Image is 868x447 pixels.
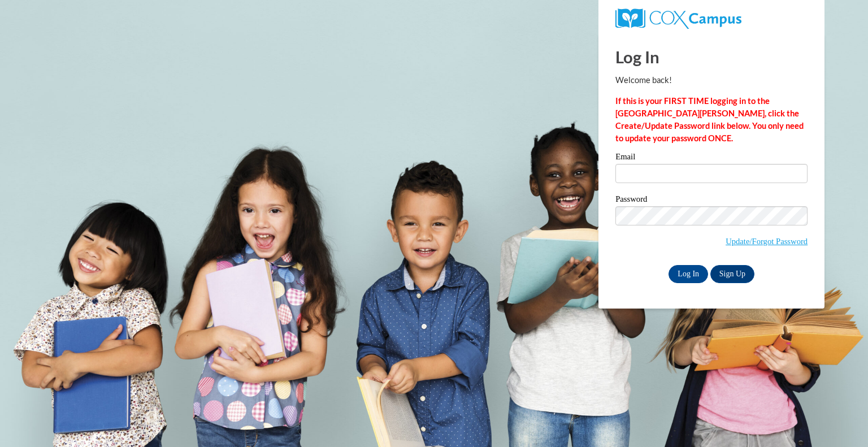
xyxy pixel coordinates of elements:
label: Email [615,153,808,164]
a: COX Campus [615,13,741,23]
input: Log In [669,265,708,283]
p: Welcome back! [615,74,808,86]
h1: Log In [615,45,808,68]
img: COX Campus [615,8,741,29]
a: Update/Forgot Password [726,237,808,246]
a: Sign Up [710,265,754,283]
label: Password [615,195,808,206]
strong: If this is your FIRST TIME logging in to the [GEOGRAPHIC_DATA][PERSON_NAME], click the Create/Upd... [615,96,804,143]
